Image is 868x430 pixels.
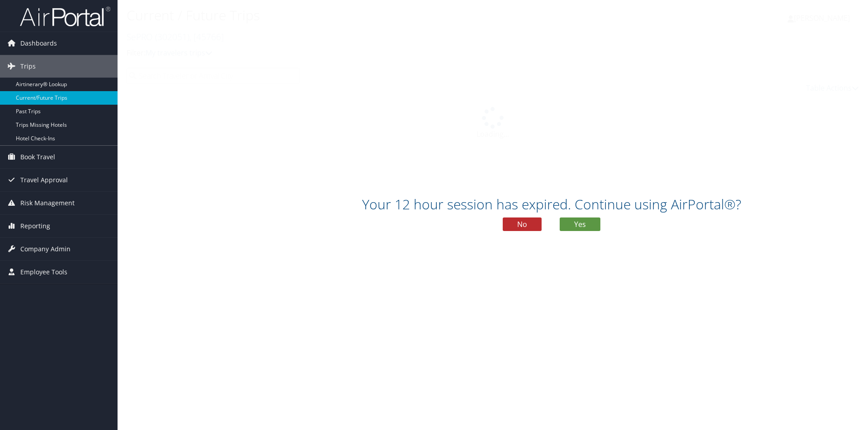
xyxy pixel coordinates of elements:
img: airportal-logo.png [20,6,110,27]
button: Yes [560,217,600,231]
span: Travel Approval [20,169,68,191]
span: Risk Management [20,192,75,214]
button: No [503,217,542,231]
span: Employee Tools [20,261,67,283]
span: Company Admin [20,238,71,260]
span: Trips [20,55,36,78]
span: Reporting [20,215,50,237]
span: Book Travel [20,146,55,168]
span: Dashboards [20,32,57,55]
